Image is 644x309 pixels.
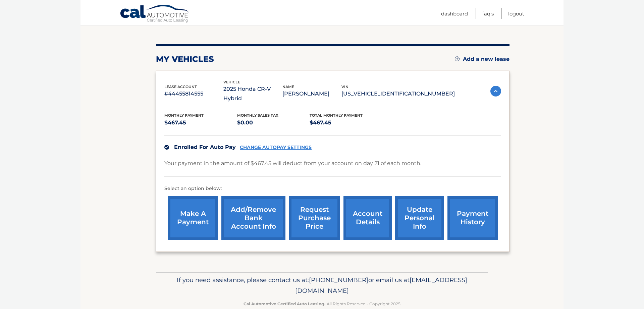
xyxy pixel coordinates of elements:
[490,86,501,96] img: accordion-active.svg
[441,8,468,19] a: Dashboard
[164,145,169,150] img: check.svg
[164,185,501,193] p: Select an option below:
[160,300,484,307] p: - All Rights Reserved - Copyright 2025
[310,113,363,118] span: Total Monthly Payment
[223,80,240,84] span: vehicle
[455,56,509,63] a: Add a new lease
[282,84,294,89] span: name
[508,8,524,19] a: Logout
[168,196,218,240] a: make a payment
[282,89,341,99] p: [PERSON_NAME]
[164,89,223,99] p: #44455814555
[160,275,484,296] p: If you need assistance, please contact us at: or email us at
[341,89,455,99] p: [US_VEHICLE_IDENTIFICATION_NUMBER]
[164,118,237,127] p: $467.45
[174,144,236,150] span: Enrolled For Auto Pay
[240,145,312,150] a: CHANGE AUTOPAY SETTINGS
[341,84,348,89] span: vin
[310,118,382,127] p: $467.45
[289,196,340,240] a: request purchase price
[223,84,282,103] p: 2025 Honda CR-V Hybrid
[164,84,197,89] span: lease account
[482,8,494,19] a: FAQ's
[221,196,285,240] a: Add/Remove bank account info
[237,113,278,118] span: Monthly sales Tax
[447,196,498,240] a: payment history
[244,301,324,306] strong: Cal Automotive Certified Auto Leasing
[455,56,460,61] img: add.svg
[395,196,444,240] a: update personal info
[120,4,190,24] a: Cal Automotive
[164,159,421,168] p: Your payment in the amount of $467.45 will deduct from your account on day 21 of each month.
[156,54,214,64] h2: my vehicles
[309,276,368,284] span: [PHONE_NUMBER]
[237,118,310,127] p: $0.00
[164,113,204,118] span: Monthly Payment
[343,196,392,240] a: account details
